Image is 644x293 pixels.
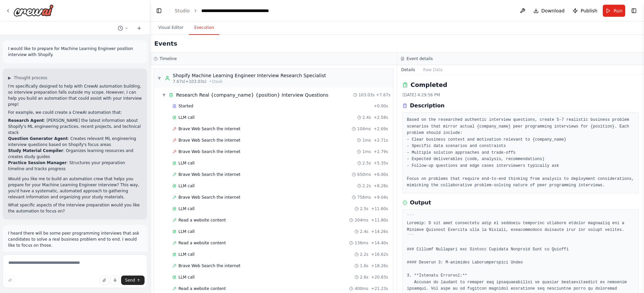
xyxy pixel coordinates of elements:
[189,21,219,35] button: Execution
[8,176,142,200] p: Would you like me to build an automation crew that helps you prepare for your Machine Learning En...
[8,136,68,141] strong: Question Generator Agent
[410,199,431,207] h3: Output
[374,149,388,154] span: + 2.79s
[371,217,388,223] span: + 11.80s
[360,252,368,257] span: 2.2s
[176,92,328,98] span: Research Real {company_name} {position} Interview Questions
[374,138,388,143] span: + 2.71s
[8,118,44,123] strong: Research Agent
[178,286,226,291] span: Read a website content
[374,126,388,132] span: + 2.69s
[154,6,164,15] button: Hide left sidebar
[153,21,189,35] button: Visual Editor
[374,172,388,177] span: + 6.00s
[173,72,326,79] div: Shopify Machine Learning Engineer Interview Research Specialist
[100,276,109,285] button: Upload files
[376,92,390,98] span: + 7.67s
[178,217,226,223] span: Read a website content
[613,7,623,14] span: Run
[407,117,634,189] pre: Based on the researched authentic interview questions, create 5-7 realistic business problem scen...
[357,126,371,132] span: 104ms
[603,5,625,17] button: Run
[371,229,388,234] span: + 14.26s
[8,83,142,107] p: I'm specifically designed to help with CrewAI automation building, so interview preparation falls...
[374,160,388,166] span: + 5.35s
[410,102,444,110] h3: Description
[154,39,177,48] h2: Events
[371,240,388,246] span: + 14.40s
[371,275,388,280] span: + 20.83s
[397,65,419,75] button: Details
[178,252,195,257] span: LLM call
[8,75,11,81] span: ▶
[178,229,195,234] span: LLM call
[8,75,47,81] button: ▶Thought process
[371,263,388,268] span: + 18.26s
[178,138,240,143] span: Brave Web Search the internet
[175,8,190,13] a: Studio
[162,92,166,98] span: ▼
[178,263,240,268] span: Brave Web Search the internet
[178,275,195,280] span: LLM call
[363,183,371,189] span: 2.2s
[178,172,240,177] span: Brave Web Search the internet
[531,5,568,17] button: Download
[363,115,371,120] span: 2.4s
[411,80,447,90] h2: Completed
[360,206,368,211] span: 2.5s
[363,160,371,166] span: 2.5s
[374,115,388,120] span: + 2.58s
[8,160,142,172] li: : Structures your preparation timeline and tracks progress
[362,149,371,154] span: 1ms
[419,65,447,75] button: Raw Data
[157,76,161,81] span: ▼
[357,172,371,177] span: 650ms
[178,183,195,189] span: LLM call
[13,4,54,16] img: Logo
[360,229,368,234] span: 2.4s
[360,263,368,268] span: 1.6s
[581,7,597,14] span: Publish
[209,79,223,84] span: • 1 task
[8,117,142,136] li: : [PERSON_NAME] the latest information about Shopify's ML engineering practices, recent projects,...
[8,136,142,148] li: : Creates relevant ML engineering interview questions based on Shopify's focus areas
[8,46,142,58] p: I would like to prepare for Machine Learning Engineer position interview with Shopify.
[371,206,388,211] span: + 11.60s
[357,195,371,200] span: 756ms
[402,92,639,98] div: [DATE] 4:29:56 PM
[360,275,368,280] span: 2.6s
[134,24,145,32] button: Start a new chat
[8,148,63,153] strong: Study Material Compiler
[121,276,145,285] button: Send
[8,160,67,165] strong: Practice Session Manager
[629,6,639,15] button: Show right sidebar
[175,7,269,14] nav: breadcrumb
[178,103,193,109] span: Started
[178,240,226,246] span: Read a website content
[8,202,142,214] p: What specific aspects of the interview preparation would you like the automation to focus on?
[173,79,207,84] span: 7.67s (+103.03s)
[8,148,142,160] li: : Organizes learning resources and creates study guides
[125,278,135,283] span: Send
[541,7,565,14] span: Download
[160,56,177,61] h3: Timeline
[371,286,388,291] span: + 21.23s
[115,24,131,32] button: Switch to previous chat
[178,126,240,132] span: Brave Web Search the internet
[355,240,368,246] span: 136ms
[355,286,368,291] span: 400ms
[407,56,433,61] h3: Event details
[110,276,120,285] button: Click to speak your automation idea
[570,5,600,17] button: Publish
[371,252,388,257] span: + 16.62s
[178,206,195,211] span: LLM call
[8,109,142,115] p: For example, we could create a CrewAI automation that:
[374,103,388,109] span: + 0.00s
[5,276,15,285] button: Improve this prompt
[178,160,195,166] span: LLM call
[178,115,195,120] span: LLM call
[14,75,47,81] span: Thought process
[359,92,375,98] span: 103.03s
[178,149,240,154] span: Brave Web Search the internet
[355,217,368,223] span: 204ms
